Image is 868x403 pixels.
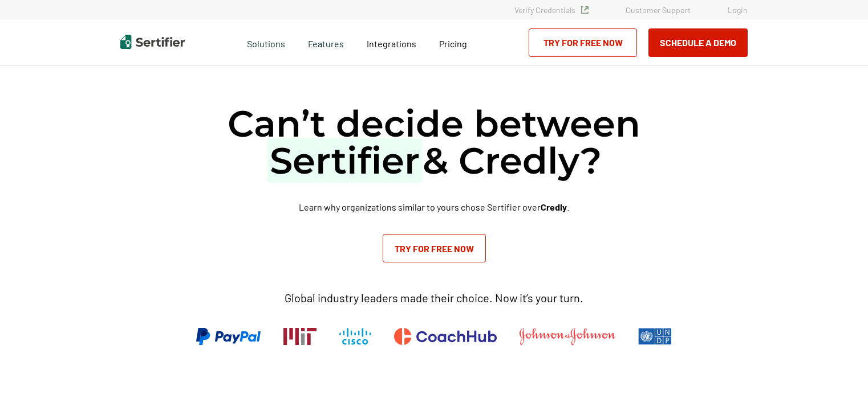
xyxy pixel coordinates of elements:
[339,328,371,345] img: Cisco
[196,328,261,345] img: PayPal
[283,328,317,345] img: Massachusetts Institute of Technology
[638,328,672,345] img: UNDP
[529,28,637,57] a: Try for Free Now
[514,5,589,15] a: Verify Credentials
[581,6,589,14] img: Verified
[728,5,748,15] a: Login
[541,201,567,212] span: Credly
[228,200,640,214] p: Learn why organizations similar to yours chose Sertifier over .
[439,38,467,49] span: Pricing
[520,328,615,345] img: Johnson & Johnson
[308,35,344,50] span: Features
[367,35,416,50] a: Integrations
[367,38,416,49] span: Integrations
[383,234,486,262] a: Try for Free Now
[267,138,423,183] span: Sertifier
[228,105,640,179] h1: Can’t decide between & Credly?
[626,5,691,15] a: Customer Support
[120,35,185,49] img: Sertifier | Digital Credentialing Platform
[247,35,285,50] span: Solutions
[439,35,467,50] a: Pricing
[394,328,497,345] img: CoachHub
[285,291,583,305] p: Global industry leaders made their choice. Now it’s your turn.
